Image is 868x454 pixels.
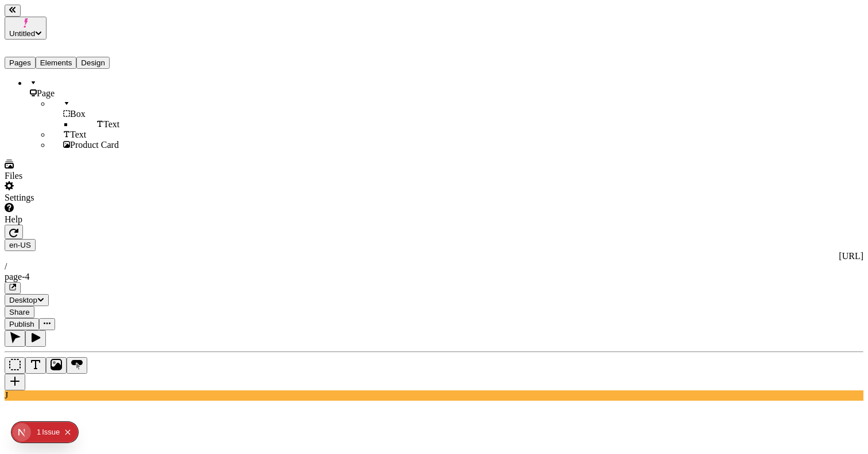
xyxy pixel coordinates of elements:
p: Cookie Test Route [5,9,168,19]
span: Publish [9,320,34,328]
button: Untitled [5,17,46,40]
button: Design [76,57,110,69]
div: Files [5,171,142,181]
button: Button [67,357,87,374]
button: Desktop [5,294,49,306]
span: Product Card [70,140,119,150]
button: Box [5,357,25,374]
button: Share [5,306,34,318]
div: Settings [5,193,142,203]
span: Desktop [9,296,37,304]
button: Open locale picker [5,239,36,251]
button: Image [46,357,67,374]
span: Share [9,308,30,316]
button: Pages [5,57,36,69]
button: Text [25,357,46,374]
span: en-US [9,241,31,249]
span: Text [103,119,119,129]
div: J [5,390,863,401]
span: Page [37,88,55,98]
div: Help [5,214,142,225]
button: Elements [36,57,77,69]
div: page-4 [5,272,863,282]
button: Publish [5,318,39,330]
div: [URL] [5,251,863,261]
span: Text [70,130,86,139]
span: Untitled [9,29,35,38]
div: / [5,261,863,272]
span: Box [70,109,86,119]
